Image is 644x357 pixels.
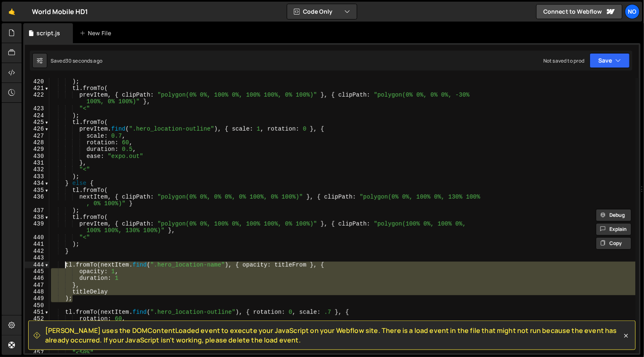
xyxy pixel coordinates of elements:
[287,4,357,19] button: Code Only
[25,316,49,322] div: 452
[25,180,49,187] div: 434
[25,275,49,282] div: 446
[536,4,622,19] a: Connect to Webflow
[25,262,49,268] div: 444
[25,139,49,146] div: 428
[25,133,49,139] div: 427
[625,4,640,19] a: No
[596,223,632,236] button: Explain
[590,53,630,68] button: Save
[25,289,49,295] div: 448
[45,326,622,345] span: [PERSON_NAME] uses the DOMContentLoaded event to execute your JavaScript on your Webflow site. Th...
[25,241,49,248] div: 441
[25,78,49,85] div: 420
[25,295,49,302] div: 449
[25,309,49,316] div: 451
[32,7,88,17] div: World Mobile HD1
[2,2,22,22] a: 🤙
[25,221,49,234] div: 439
[596,209,632,221] button: Debug
[25,282,49,289] div: 447
[25,146,49,153] div: 429
[25,268,49,275] div: 445
[25,119,49,126] div: 425
[25,248,49,255] div: 442
[25,153,49,160] div: 430
[25,214,49,221] div: 438
[25,187,49,194] div: 435
[36,29,60,37] div: script.js
[25,329,49,336] div: 454
[25,336,49,343] div: 455
[25,207,49,214] div: 437
[25,350,49,356] div: 457
[65,57,102,64] div: 30 seconds ago
[25,323,49,329] div: 453
[51,57,102,64] div: Saved
[25,343,49,350] div: 456
[25,173,49,180] div: 433
[80,29,114,37] div: New File
[25,166,49,173] div: 432
[25,92,49,105] div: 422
[25,105,49,112] div: 423
[25,234,49,241] div: 440
[25,160,49,166] div: 431
[543,57,585,64] div: Not saved to prod
[25,255,49,261] div: 443
[596,237,632,250] button: Copy
[25,194,49,207] div: 436
[25,302,49,309] div: 450
[25,85,49,92] div: 421
[25,112,49,119] div: 424
[25,126,49,132] div: 426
